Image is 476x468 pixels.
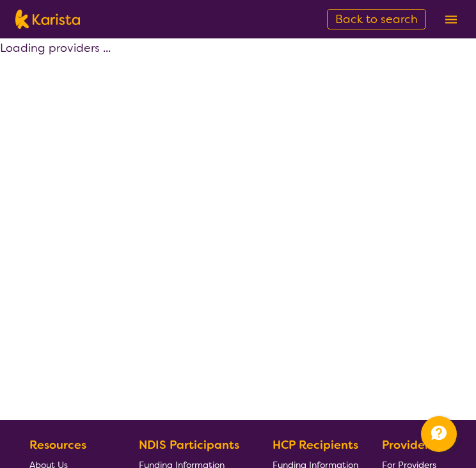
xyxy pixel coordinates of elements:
[139,437,239,453] b: NDIS Participants
[445,15,457,24] img: menu
[382,437,434,453] b: Providers
[327,9,426,29] a: Back to search
[29,437,86,453] b: Resources
[335,12,418,27] span: Back to search
[273,437,358,453] b: HCP Recipients
[15,10,80,29] img: Karista logo
[421,416,457,452] button: Channel Menu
